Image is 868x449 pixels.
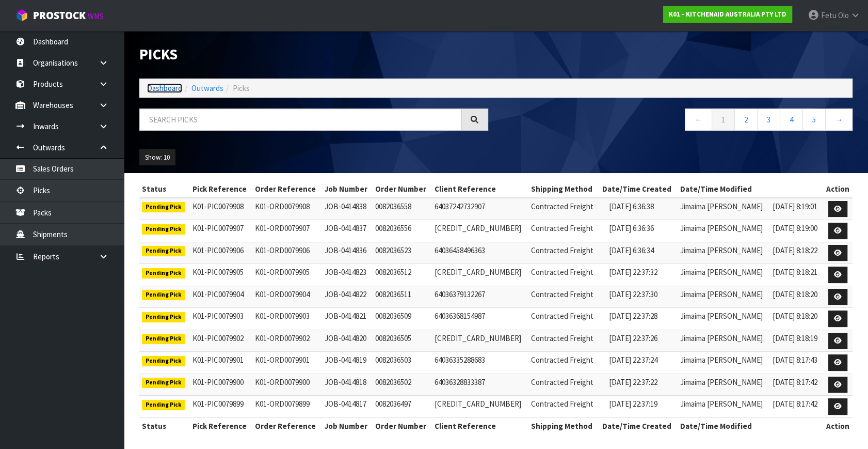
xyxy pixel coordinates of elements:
[190,352,252,374] td: K01-PIC0079901
[432,417,528,434] th: Client Reference
[663,6,792,23] a: K01 - KITCHENAID AUSTRALIA PTY LTD
[770,308,823,330] td: [DATE] 8:18:20
[432,242,528,264] td: 64036458496363
[678,417,823,434] th: Date/Time Modified
[770,286,823,308] td: [DATE] 8:18:20
[606,198,678,220] td: [DATE] 6:36:38
[142,290,185,300] span: Pending Pick
[825,109,853,131] a: →
[531,267,593,277] span: Contracted Freight
[252,181,322,197] th: Order Reference
[838,10,849,20] span: Olo
[531,399,593,409] span: Contracted Freight
[504,109,853,134] nav: Page navigation
[252,198,322,220] td: K01-ORD0079908
[770,330,823,352] td: [DATE] 8:18:19
[606,264,678,286] td: [DATE] 22:37:32
[606,396,678,418] td: [DATE] 22:37:19
[712,109,735,131] a: 1
[373,264,432,286] td: 0082036512
[678,198,770,220] td: Jimaima [PERSON_NAME]
[373,198,432,220] td: 0082036558
[190,242,252,264] td: K01-PIC0079906
[191,83,223,93] a: Outwards
[531,311,593,321] span: Contracted Freight
[432,286,528,308] td: 64036379132267
[432,181,528,197] th: Client Reference
[190,396,252,418] td: K01-PIC0079899
[678,374,770,396] td: Jimaima [PERSON_NAME]
[780,109,803,131] a: 4
[373,181,432,197] th: Order Number
[322,198,373,220] td: JOB-0414838
[770,264,823,286] td: [DATE] 8:18:21
[252,220,322,242] td: K01-ORD0079907
[139,47,488,63] h1: Picks
[322,286,373,308] td: JOB-0414822
[531,355,593,365] span: Contracted Freight
[678,352,770,374] td: Jimaima [PERSON_NAME]
[252,417,322,434] th: Order Reference
[770,396,823,418] td: [DATE] 8:17:42
[139,149,175,166] button: Show: 10
[802,109,826,131] a: 5
[757,109,780,131] a: 3
[606,374,678,396] td: [DATE] 22:37:22
[190,264,252,286] td: K01-PIC0079905
[252,374,322,396] td: K01-ORD0079900
[432,220,528,242] td: [CREDIT_CARD_NUMBER]
[432,308,528,330] td: 64036368154987
[147,83,182,93] a: Dashboard
[190,308,252,330] td: K01-PIC0079903
[142,268,185,278] span: Pending Pick
[322,396,373,418] td: JOB-0414817
[432,330,528,352] td: [CREDIT_CARD_NUMBER]
[606,352,678,374] td: [DATE] 22:37:24
[606,286,678,308] td: [DATE] 22:37:30
[734,109,758,131] a: 2
[139,181,190,197] th: Status
[432,264,528,286] td: [CREDIT_CARD_NUMBER]
[252,264,322,286] td: K01-ORD0079905
[190,181,252,197] th: Pick Reference
[678,286,770,308] td: Jimaima [PERSON_NAME]
[528,181,600,197] th: Shipping Method
[322,264,373,286] td: JOB-0414823
[678,330,770,352] td: Jimaima [PERSON_NAME]
[600,417,678,434] th: Date/Time Created
[190,198,252,220] td: K01-PIC0079908
[322,242,373,264] td: JOB-0414836
[373,286,432,308] td: 0082036511
[142,378,185,388] span: Pending Pick
[600,181,678,197] th: Date/Time Created
[142,312,185,322] span: Pending Pick
[531,289,593,299] span: Contracted Freight
[252,330,322,352] td: K01-ORD0079902
[322,352,373,374] td: JOB-0414819
[142,400,185,410] span: Pending Pick
[142,356,185,366] span: Pending Pick
[142,246,185,256] span: Pending Pick
[770,198,823,220] td: [DATE] 8:19:01
[770,352,823,374] td: [DATE] 8:17:43
[190,330,252,352] td: K01-PIC0079902
[142,334,185,344] span: Pending Pick
[190,286,252,308] td: K01-PIC0079904
[373,330,432,352] td: 0082036505
[678,181,823,197] th: Date/Time Modified
[432,396,528,418] td: [CREDIT_CARD_NUMBER]
[606,220,678,242] td: [DATE] 6:36:36
[233,83,250,93] span: Picks
[139,109,461,131] input: Search picks
[322,417,373,434] th: Job Number
[432,374,528,396] td: 64036328833387
[531,333,593,343] span: Contracted Freight
[190,220,252,242] td: K01-PIC0079907
[252,286,322,308] td: K01-ORD0079904
[373,352,432,374] td: 0082036503
[823,417,853,434] th: Action
[252,396,322,418] td: K01-ORD0079899
[770,242,823,264] td: [DATE] 8:18:22
[678,264,770,286] td: Jimaima [PERSON_NAME]
[770,374,823,396] td: [DATE] 8:17:42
